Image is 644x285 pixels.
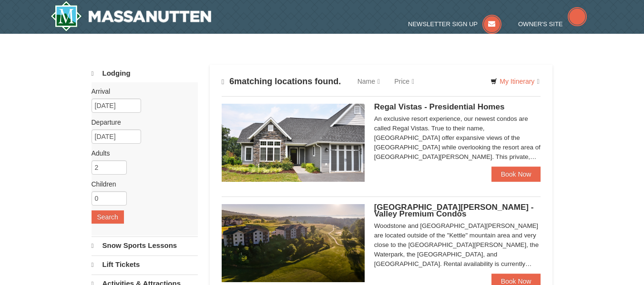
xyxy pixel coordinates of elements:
[92,118,191,127] label: Departure
[92,87,191,96] label: Arrival
[92,65,198,82] a: Lodging
[222,204,365,282] img: 19219041-4-ec11c166.jpg
[222,104,365,182] img: 19218991-1-902409a9.jpg
[374,203,534,218] span: [GEOGRAPHIC_DATA][PERSON_NAME] - Valley Premium Condos
[518,20,563,28] span: Owner's Site
[518,20,587,28] a: Owner's Site
[374,221,541,269] div: Woodstone and [GEOGRAPHIC_DATA][PERSON_NAME] are located outside of the "Kettle" mountain area an...
[92,236,198,255] a: Snow Sports Lessons
[408,20,478,28] span: Newsletter Sign Up
[491,167,541,182] a: Book Now
[51,1,212,31] a: Massanutten Resort
[51,1,212,31] img: Massanutten Resort Logo
[92,148,191,158] label: Adults
[92,210,124,224] button: Search
[387,72,421,91] a: Price
[374,114,541,162] div: An exclusive resort experience, our newest condos are called Regal Vistas. True to their name, [G...
[92,256,198,274] a: Lift Tickets
[408,20,501,28] a: Newsletter Sign Up
[374,102,505,111] span: Regal Vistas - Presidential Homes
[350,72,387,91] a: Name
[92,179,191,189] label: Children
[484,74,545,88] a: My Itinerary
